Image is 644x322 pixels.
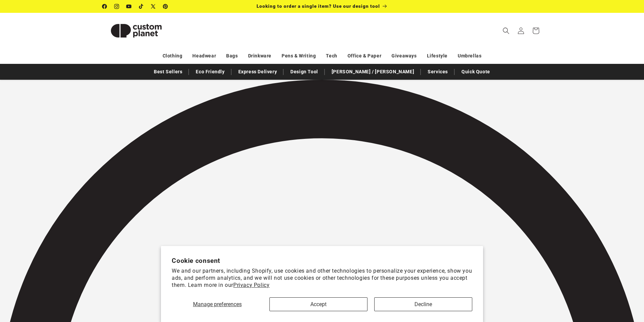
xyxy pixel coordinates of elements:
[192,66,228,78] a: Eco Friendly
[610,290,644,322] iframe: Chat Widget
[348,50,381,62] a: Office & Paper
[163,50,183,62] a: Clothing
[226,50,238,62] a: Bags
[374,297,472,311] button: Decline
[172,257,472,265] h2: Cookie consent
[326,50,337,62] a: Tech
[328,66,418,78] a: [PERSON_NAME] / [PERSON_NAME]
[172,268,472,289] p: We and our partners, including Shopify, use cookies and other technologies to personalize your ex...
[193,301,242,307] span: Manage preferences
[458,50,481,62] a: Umbrellas
[235,66,281,78] a: Express Delivery
[282,50,316,62] a: Pens & Writing
[269,297,367,311] button: Accept
[233,282,269,288] a: Privacy Policy
[102,16,170,46] img: Custom Planet
[257,3,380,9] span: Looking to order a single item? Use our design tool
[192,50,216,62] a: Headwear
[391,50,416,62] a: Giveaways
[150,66,186,78] a: Best Sellers
[499,23,514,38] summary: Search
[287,66,321,78] a: Design Tool
[172,297,263,311] button: Manage preferences
[100,13,172,48] a: Custom Planet
[248,50,271,62] a: Drinkware
[424,66,451,78] a: Services
[458,66,494,78] a: Quick Quote
[427,50,448,62] a: Lifestyle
